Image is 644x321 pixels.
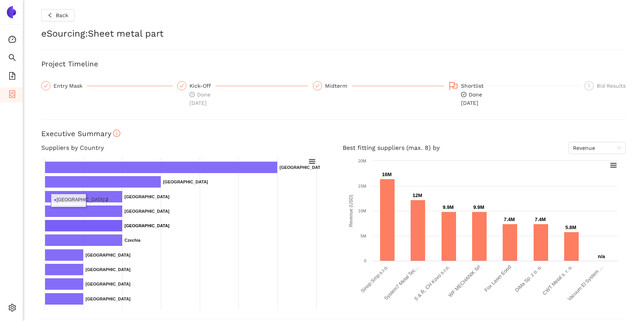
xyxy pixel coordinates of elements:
[41,142,324,154] h4: Suppliers by Country
[461,92,466,97] span: check-circle
[597,83,626,89] span: Bid Results
[449,81,458,90] span: flag
[41,81,173,90] div: Entry Mask
[382,172,392,177] text: 16M
[348,195,354,227] text: Revenue (USD)
[473,204,484,210] text: 9.9M
[189,91,210,106] span: Done [DATE]
[461,81,488,90] div: Shortlist
[41,9,74,21] button: leftBack
[443,204,454,210] text: 9.9M
[383,264,420,301] text: System7 Metal Tec…
[41,59,626,69] h3: Project Timeline
[44,83,48,88] span: check
[56,11,68,19] span: Back
[449,81,580,107] div: Shortlistcheck-circleDone[DATE]
[588,83,591,88] span: 5
[47,13,53,19] span: left
[180,83,184,88] span: check
[361,234,366,238] text: 5M
[598,254,605,259] text: n/a
[86,297,131,301] text: [GEOGRAPHIC_DATA]
[125,209,170,213] text: [GEOGRAPHIC_DATA]
[163,180,208,184] text: [GEOGRAPHIC_DATA]
[343,142,626,154] h4: Best fitting suppliers (max. 8) by
[86,267,131,272] text: [GEOGRAPHIC_DATA]
[125,194,170,199] text: [GEOGRAPHIC_DATA]
[358,159,366,163] text: 20M
[565,225,576,230] text: 5.8M
[325,81,352,90] div: Midterm
[8,88,16,103] span: container
[125,238,141,242] text: Czechia
[483,264,512,293] text: Fox Laser Eood
[8,301,16,316] span: setting
[189,81,215,90] div: Kick-Off
[8,69,16,85] span: file-add
[447,264,482,298] text: WF MECHANIK Srl
[315,83,320,88] span: check
[113,130,120,137] span: info-circle
[542,264,574,296] text: CWT Metal s. r. o.
[86,282,131,286] text: [GEOGRAPHIC_DATA]
[358,184,366,188] text: 15M
[86,253,131,257] text: [GEOGRAPHIC_DATA]
[53,81,87,90] div: Entry Mask
[413,264,451,302] text: S & Ř, CH Kovo s.r.o.
[413,193,422,198] text: 12M
[359,264,389,294] text: Sinop Smp s.r.o.
[125,223,170,228] text: [GEOGRAPHIC_DATA]
[8,33,16,48] span: dashboard
[504,217,515,222] text: 7.4M
[514,264,543,293] text: DiMa Sp. z o. o.
[535,217,546,222] text: 7.4M
[573,142,621,154] span: Revenue
[41,27,626,40] h2: eSourcing : Sheet metal part
[566,264,604,302] text: Vacuum El System …
[461,91,482,106] span: Done [DATE]
[189,92,195,97] span: check-circle
[5,6,18,18] img: Logo
[358,209,366,213] text: 10M
[364,258,366,263] text: 0
[8,51,16,66] span: search
[41,129,626,139] h3: Executive Summary
[280,165,325,170] text: [GEOGRAPHIC_DATA]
